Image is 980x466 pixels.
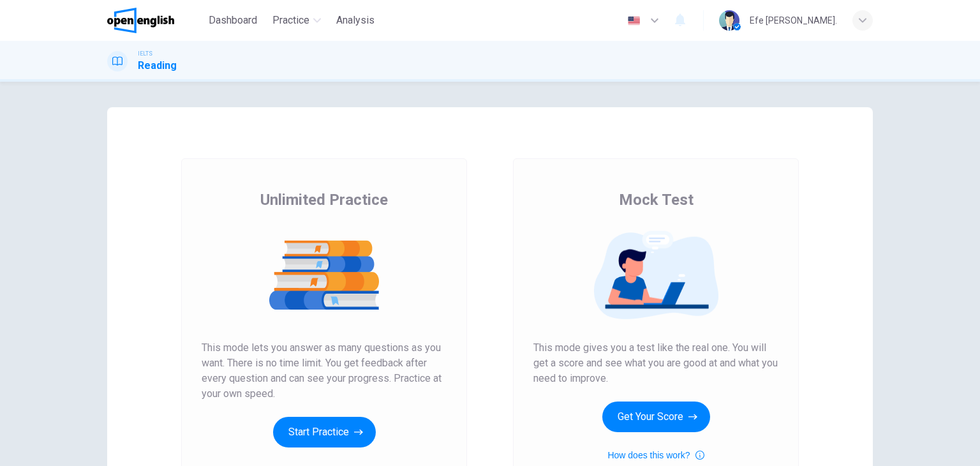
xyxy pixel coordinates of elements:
[719,10,739,31] img: Profile picture
[607,447,704,463] button: How does this work?
[138,49,152,58] span: IELTS
[533,340,778,386] span: This mode gives you a test like the real one. You will get a score and see what you are good at a...
[107,8,174,33] img: OpenEnglish logo
[750,13,837,28] div: Efe [PERSON_NAME].
[331,9,380,32] button: Analysis
[204,9,262,32] button: Dashboard
[626,16,642,26] img: en
[138,58,177,73] h1: Reading
[272,13,309,28] span: Practice
[202,340,447,402] span: This mode lets you answer as many questions as you want. There is no time limit. You get feedback...
[209,13,257,28] span: Dashboard
[619,190,694,210] span: Mock Test
[260,190,388,210] span: Unlimited Practice
[107,8,204,33] a: OpenEnglish logo
[336,13,375,28] span: Analysis
[267,9,326,32] button: Practice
